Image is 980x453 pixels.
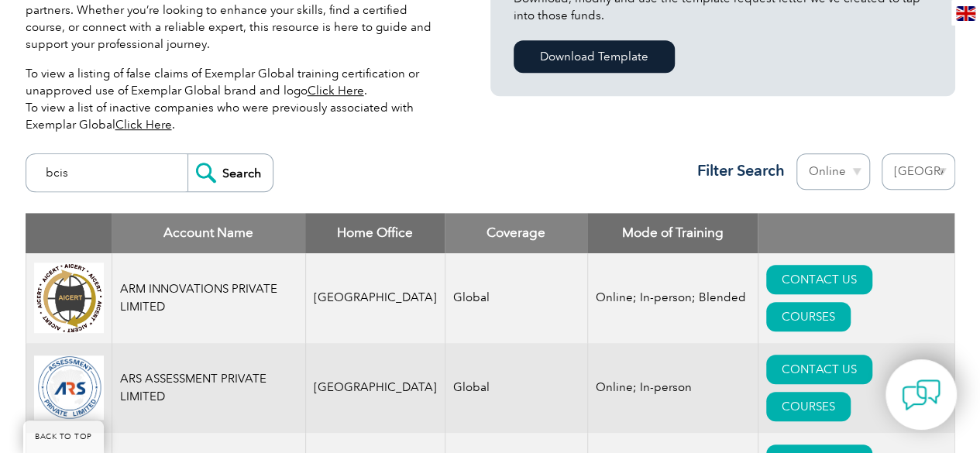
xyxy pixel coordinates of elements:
td: Online; In-person; Blended [587,253,758,343]
td: [GEOGRAPHIC_DATA] [305,253,445,343]
a: COURSES [766,302,851,331]
a: Click Here [308,84,364,98]
th: Home Office: activate to sort column ascending [305,213,445,253]
td: Global [445,253,587,343]
a: COURSES [766,392,851,421]
a: CONTACT US [766,355,872,384]
img: 509b7a2e-6565-ed11-9560-0022481565fd-logo.png [34,355,104,420]
a: Click Here [115,118,172,132]
td: Global [445,343,587,433]
h3: Filter Search [688,161,785,180]
td: [GEOGRAPHIC_DATA] [305,343,445,433]
input: Search [187,154,273,191]
p: To view a listing of false claims of Exemplar Global training certification or unapproved use of ... [26,65,444,133]
a: Download Template [514,40,675,73]
th: Account Name: activate to sort column descending [112,213,305,253]
th: : activate to sort column ascending [758,213,954,253]
th: Coverage: activate to sort column ascending [445,213,587,253]
a: BACK TO TOP [23,420,104,453]
td: ARM INNOVATIONS PRIVATE LIMITED [112,253,305,343]
td: ARS ASSESSMENT PRIVATE LIMITED [112,343,305,433]
a: CONTACT US [766,265,872,294]
img: d4f7149c-8dc9-ef11-a72f-002248108aed-logo.jpg [34,263,104,333]
td: Online; In-person [587,343,758,433]
th: Mode of Training: activate to sort column ascending [587,213,758,253]
img: en [956,6,975,21]
img: contact-chat.png [902,376,940,414]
